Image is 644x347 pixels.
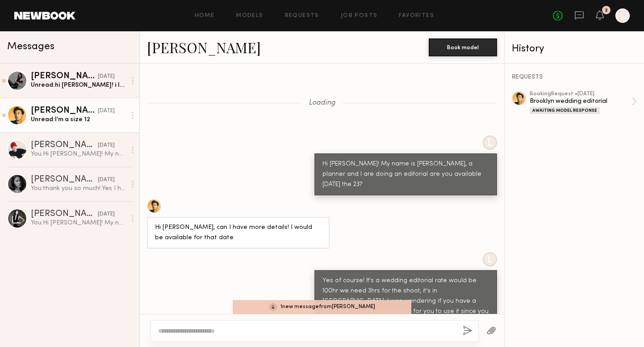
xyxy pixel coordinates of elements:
div: You: thank you so much! Yes I have your profile saved! do you know anyone who might be available? [31,184,126,193]
div: Hi [PERSON_NAME]! My name is [PERSON_NAME], a planner and I are doing an editorial are you availa... [322,159,489,190]
div: Brooklyn wedding editorial [530,97,631,106]
div: You: Hi [PERSON_NAME]! My name is [PERSON_NAME], a planner and I are doing a style shoot in [GEOG... [31,219,126,227]
a: bookingRequest •[DATE]Brooklyn wedding editorialAwaiting Model Response [530,91,637,114]
a: Job Posts [341,13,378,19]
a: L [615,8,630,23]
div: Unread: hi [PERSON_NAME]! i look forward to working with you- let me know if i should bring anyth... [31,81,126,89]
div: 2 [605,8,608,13]
button: Book model [429,38,497,56]
span: Loading [309,99,335,107]
div: [DATE] [98,141,115,150]
div: [DATE] [98,107,115,115]
a: Book model [429,43,497,51]
div: Yes of course! It's a wedding editorial rate would be 100hr we need 3hrs for the shoot, it's in [... [322,276,489,327]
div: [PERSON_NAME] [31,175,98,184]
a: Home [195,13,215,19]
div: [DATE] [98,176,115,184]
div: [DATE] [98,210,115,219]
a: [PERSON_NAME] [147,38,261,57]
div: [DATE] [98,72,115,81]
div: [PERSON_NAME] [31,72,98,81]
a: Models [236,13,263,19]
div: REQUESTS [512,74,637,80]
div: You: Hi [PERSON_NAME]! My name is [PERSON_NAME], a planner and I are looking for a model for [DAT... [31,150,126,158]
span: Messages [7,42,54,52]
a: Favorites [399,13,434,19]
div: Awaiting Model Response [530,107,600,114]
div: [PERSON_NAME] [31,210,98,219]
div: [PERSON_NAME] [31,141,98,150]
div: Hi [PERSON_NAME], can I have more details! I would be available for that date [155,223,322,243]
div: [PERSON_NAME] [31,106,98,115]
div: Unread: I’m a size 12 [31,115,126,124]
div: History [512,44,637,54]
div: 1 new message from [PERSON_NAME] [233,300,411,314]
a: Requests [285,13,319,19]
div: booking Request • [DATE] [530,91,631,97]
